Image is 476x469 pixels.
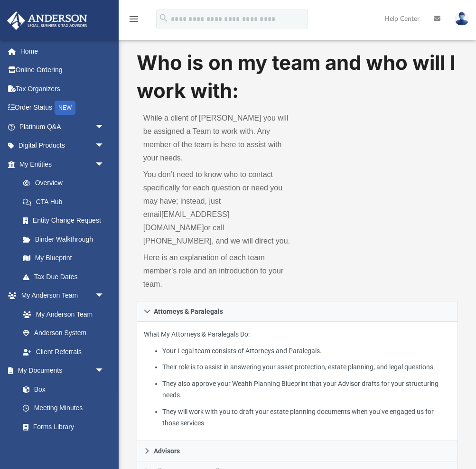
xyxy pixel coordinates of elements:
[13,417,109,436] a: Forms Library
[144,328,451,429] p: What My Attorneys & Paralegals Do:
[162,345,451,357] li: Your Legal team consists of Attorneys and Paralegals.
[13,305,109,324] a: My Anderson Team
[13,342,114,361] a: Client Referrals
[7,155,119,174] a: My Entitiesarrow_drop_down
[162,406,451,429] li: They will work with you to draft your estate planning documents when you’ve engaged us for those ...
[13,174,119,193] a: Overview
[137,49,458,105] h1: Who is on my team and who will I work with:
[13,249,114,268] a: My Blueprint
[143,251,291,291] p: Here is an explanation of each team member’s role and an introduction to your team.
[7,61,119,80] a: Online Ordering
[7,117,119,136] a: Platinum Q&Aarrow_drop_down
[55,101,75,115] div: NEW
[95,155,114,174] span: arrow_drop_down
[13,436,114,455] a: Notarize
[143,168,291,248] p: You don’t need to know who to contact specifically for each question or need you may have; instea...
[13,211,119,230] a: Entity Change Request
[137,301,458,322] a: Attorneys & Paralegals
[154,448,180,454] span: Advisors
[159,13,169,23] i: search
[13,192,119,211] a: CTA Hub
[143,112,291,165] p: While a client of [PERSON_NAME] you will be assigned a Team to work with. Any member of the team ...
[7,361,114,380] a: My Documentsarrow_drop_down
[7,98,119,118] a: Order StatusNEW
[154,308,223,315] span: Attorneys & Paralegals
[13,380,109,399] a: Box
[95,361,114,381] span: arrow_drop_down
[137,441,458,461] a: Advisors
[13,399,114,418] a: Meeting Minutes
[7,286,114,305] a: My Anderson Teamarrow_drop_down
[4,11,90,30] img: Anderson Advisors Platinum Portal
[95,136,114,156] span: arrow_drop_down
[13,324,114,343] a: Anderson System
[143,210,229,232] a: [EMAIL_ADDRESS][DOMAIN_NAME]
[162,378,451,401] li: They also approve your Wealth Planning Blueprint that your Advisor drafts for your structuring ne...
[95,286,114,306] span: arrow_drop_down
[137,322,458,441] div: Attorneys & Paralegals
[7,42,119,61] a: Home
[13,267,119,286] a: Tax Due Dates
[13,230,119,249] a: Binder Walkthrough
[128,18,140,25] a: menu
[95,117,114,137] span: arrow_drop_down
[7,79,119,98] a: Tax Organizers
[7,136,119,155] a: Digital Productsarrow_drop_down
[455,12,469,26] img: User Pic
[162,361,451,373] li: Their role is to assist in answering your asset protection, estate planning, and legal questions.
[128,13,140,25] i: menu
